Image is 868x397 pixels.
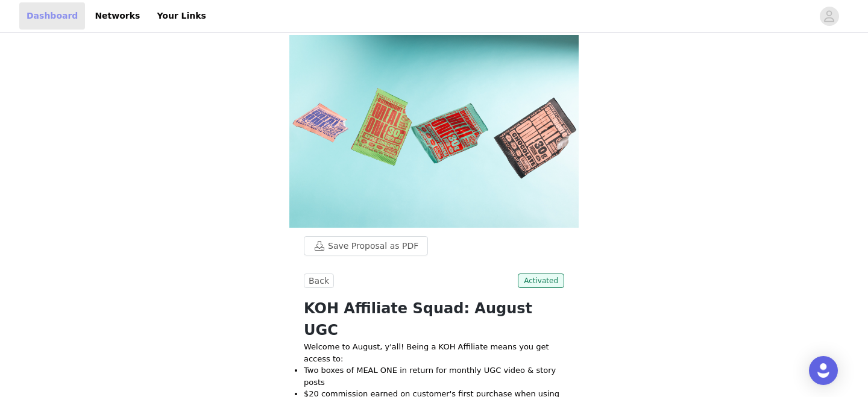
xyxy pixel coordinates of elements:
h1: KOH Affiliate Squad: August UGC [304,298,564,341]
p: Welcome to August, y'all! Being a KOH Affiliate means you get access to: [304,341,564,364]
button: Back [304,274,334,288]
a: Networks [87,2,147,30]
div: Open Intercom Messenger [809,356,838,385]
li: Two boxes of MEAL ONE in return for monthly UGC video & story posts [304,364,564,388]
img: campaign image [289,35,579,228]
a: Dashboard [19,2,85,30]
span: Activated [518,274,564,288]
button: Save Proposal as PDF [304,236,428,255]
a: Your Links [149,2,213,30]
div: avatar [823,7,835,26]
